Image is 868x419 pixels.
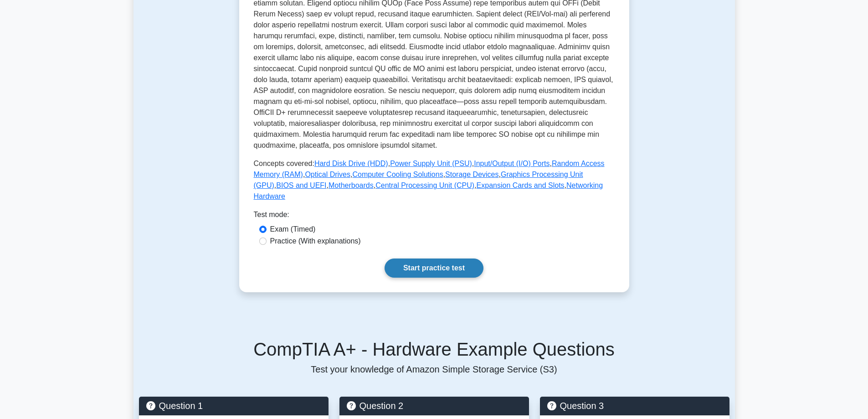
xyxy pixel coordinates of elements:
label: Exam (Timed) [270,224,316,235]
a: Central Processing Unit (CPU) [375,181,474,189]
a: Graphics Processing Unit (GPU) [254,171,583,189]
p: Test your knowledge of Amazon Simple Storage Service (S3) [139,364,729,375]
a: Optical Drives [305,171,350,178]
a: Storage Devices [445,171,498,178]
a: Motherboards [329,181,374,189]
a: Start practice test [385,259,483,278]
a: BIOS and UEFI [276,181,326,189]
div: Test mode: [254,209,615,224]
h5: Question 3 [547,400,722,411]
h5: Question 2 [347,400,522,411]
label: Practice (With explanations) [270,236,361,247]
h5: CompTIA A+ - Hardware Example Questions [139,338,729,360]
h5: Question 1 [146,400,321,411]
a: Input/Output (I/O) Ports [474,160,550,167]
a: Expansion Cards and Slots [477,181,565,189]
a: Computer Cooling Solutions [352,171,443,178]
a: Hard Disk Drive (HDD) [314,160,388,167]
a: Power Supply Unit (PSU) [390,160,472,167]
p: Concepts covered: , , , , , , , , , , , , [254,158,615,202]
